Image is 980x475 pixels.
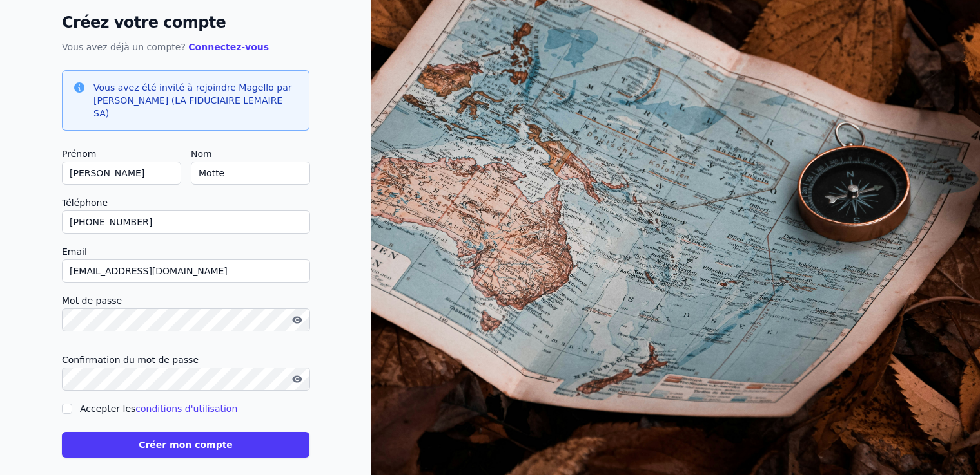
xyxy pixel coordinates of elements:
p: Vous avez déjà un compte? [62,39,309,55]
button: Créer mon compte [62,432,309,458]
a: conditions d'utilisation [135,404,237,414]
label: Téléphone [62,195,309,210]
label: Prénom [62,146,181,162]
label: Mot de passe [62,293,309,308]
label: Confirmation du mot de passe [62,352,309,368]
h2: Créez votre compte [62,11,309,34]
label: Email [62,244,309,259]
label: Accepter les [80,404,237,414]
h3: Vous avez été invité à rejoindre Magello par [PERSON_NAME] (LA FIDUCIAIRE LEMAIRE SA) [93,81,299,120]
a: Connectez-vous [188,42,269,52]
label: Nom [191,146,309,162]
